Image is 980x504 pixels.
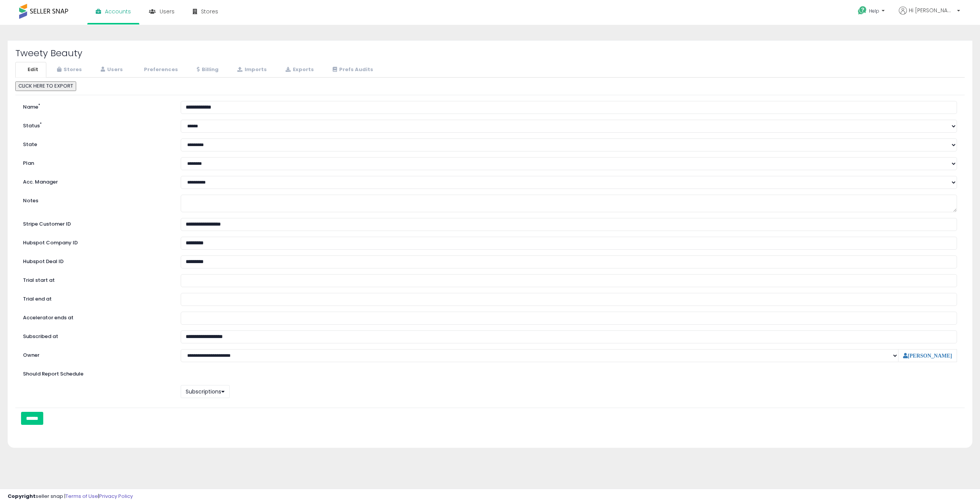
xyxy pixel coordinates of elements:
[17,195,175,205] label: Notes
[17,237,175,247] label: Hubspot Company ID
[17,120,175,130] label: Status
[903,353,952,358] a: [PERSON_NAME]
[105,8,131,15] span: Accounts
[99,493,133,500] a: Privacy Policy
[17,138,175,148] label: State
[91,62,131,78] a: Users
[17,157,175,167] label: Plan
[15,48,965,58] h2: Tweety Beauty
[17,274,175,284] label: Trial start at
[17,312,175,322] label: Accelerator ends at
[227,62,275,78] a: Imports
[23,352,39,359] label: Owner
[8,493,36,500] strong: Copyright
[323,62,381,78] a: Prefs Audits
[201,8,218,15] span: Stores
[47,62,90,78] a: Stores
[17,101,175,111] label: Name
[132,62,186,78] a: Preferences
[15,81,76,91] button: CLICK HERE TO EXPORT
[909,7,955,14] span: Hi [PERSON_NAME]
[8,493,133,500] div: seller snap | |
[857,6,867,15] i: Get Help
[187,62,227,78] a: Billing
[23,371,83,378] label: Should Report Schedule
[869,8,879,14] span: Help
[160,8,175,15] span: Users
[17,293,175,303] label: Trial end at
[899,7,960,24] a: Hi [PERSON_NAME]
[65,493,98,500] a: Terms of Use
[17,330,175,340] label: Subscribed at
[17,218,175,228] label: Stripe Customer ID
[17,255,175,265] label: Hubspot Deal ID
[181,385,230,398] button: Subscriptions
[17,176,175,186] label: Acc. Manager
[15,62,46,78] a: Edit
[276,62,322,78] a: Exports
